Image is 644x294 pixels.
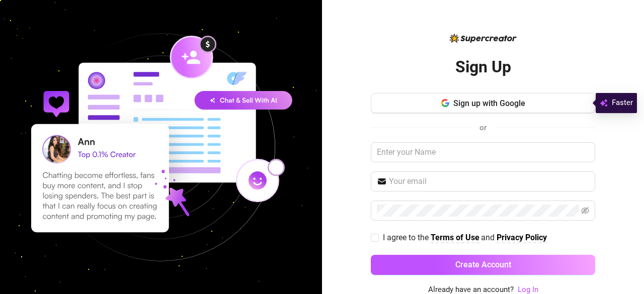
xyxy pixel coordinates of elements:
a: Privacy Policy [497,233,547,243]
button: Create Account [371,255,595,275]
span: and [481,233,497,242]
img: logo-BBDzfeDw.svg [450,34,517,43]
span: Faster [612,97,633,109]
span: or [479,123,487,132]
input: Enter your Name [371,142,595,162]
h2: Sign Up [455,57,511,77]
span: eye-invisible [581,207,589,215]
strong: Privacy Policy [497,233,547,242]
span: Create Account [455,260,511,269]
span: Sign up with Google [453,99,525,108]
a: Log In [518,285,538,294]
a: Terms of Use [431,233,479,243]
strong: Terms of Use [431,233,479,242]
img: svg%3e [600,97,608,109]
span: I agree to the [383,233,431,242]
input: Your email [389,175,589,187]
button: Sign up with Google [371,93,595,113]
